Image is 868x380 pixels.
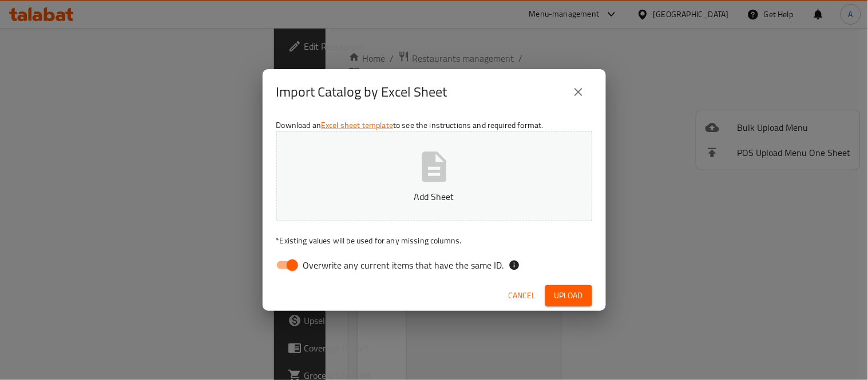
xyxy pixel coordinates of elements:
div: Download an to see the instructions and required format. [263,115,606,281]
p: Add Sheet [294,190,574,203]
button: Upload [545,285,592,306]
span: Cancel [509,289,536,303]
svg: If the overwrite option isn't selected, then the items that match an existing ID will be ignored ... [509,259,520,271]
span: Upload [554,289,583,303]
button: Add Sheet [276,131,592,221]
button: Cancel [504,285,541,306]
span: Overwrite any current items that have the same ID. [303,258,504,272]
button: close [565,78,592,106]
p: Existing values will be used for any missing columns. [276,235,592,246]
h2: Import Catalog by Excel Sheet [276,83,447,101]
a: Excel sheet template [321,118,393,133]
